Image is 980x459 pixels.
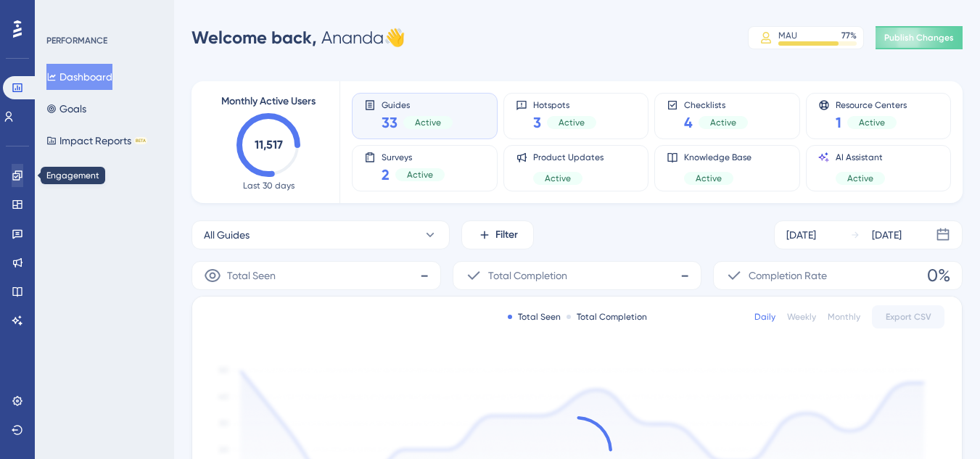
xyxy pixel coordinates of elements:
span: Resource Centers [836,99,907,109]
button: Dashboard [46,64,112,90]
div: MAU [778,30,797,41]
span: Publish Changes [884,32,954,44]
button: Publish Changes [876,26,963,49]
div: PERFORMANCE [46,35,107,46]
div: BETA [134,137,147,144]
button: Filter [461,220,534,249]
div: [DATE] [786,226,816,244]
span: - [420,264,429,287]
span: Active [859,117,885,128]
text: 11,517 [255,138,283,152]
button: All Guides [192,220,450,249]
span: Hotspots [533,99,596,109]
span: 3 [533,112,541,133]
span: Knowledge Base [684,152,752,163]
span: Total Completion [488,267,567,284]
span: Active [559,117,585,128]
button: Goals [46,96,86,122]
div: Daily [754,311,775,323]
span: Completion Rate [749,267,827,284]
span: Active [696,173,722,184]
span: 2 [382,165,390,185]
span: Active [710,117,736,128]
span: Surveys [382,152,445,162]
div: Weekly [787,311,816,323]
span: Welcome back, [192,27,317,48]
span: Product Updates [533,152,604,163]
div: Total Completion [567,311,647,323]
span: 0% [927,264,950,287]
button: Export CSV [872,305,944,328]
span: 1 [836,112,841,133]
span: Last 30 days [243,180,295,191]
span: Active [407,169,433,181]
span: Guides [382,99,453,109]
div: [DATE] [872,226,902,244]
span: Active [415,117,441,128]
span: 4 [684,112,693,133]
span: 33 [382,112,398,133]
span: All Guides [204,226,250,244]
span: AI Assistant [836,152,885,163]
span: Active [847,173,873,184]
span: Checklists [684,99,748,109]
div: Total Seen [508,311,561,323]
span: Total Seen [227,267,276,284]
div: Monthly [828,311,860,323]
button: Impact ReportsBETA [46,128,147,154]
div: 77 % [841,30,857,41]
span: Export CSV [886,311,931,323]
span: - [680,264,689,287]
span: Filter [495,226,518,244]
span: Active [545,173,571,184]
span: Monthly Active Users [221,93,316,110]
div: Ananda 👋 [192,26,405,49]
